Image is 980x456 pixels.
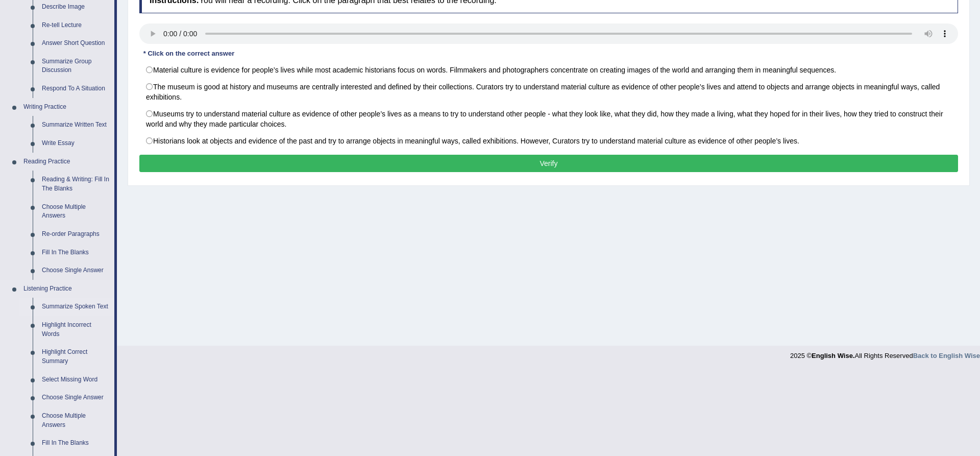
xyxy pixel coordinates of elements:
[790,346,980,361] div: 2025 © All Rights Reserved
[37,298,114,316] a: Summarize Spoken Text
[37,80,114,98] a: Respond To A Situation
[37,34,114,53] a: Answer Short Question
[37,225,114,244] a: Re-order Paragraphs
[37,371,114,389] a: Select Missing Word
[812,352,854,359] strong: English Wise.
[139,105,958,133] label: Museums try to understand material culture as evidence of other people’s lives as a means to try ...
[37,407,114,434] a: Choose Multiple Answers
[139,155,958,172] button: Verify
[913,352,980,359] a: Back to English Wise
[37,434,114,452] a: Fill In The Blanks
[37,343,114,370] a: Highlight Correct Summary
[37,261,114,280] a: Choose Single Answer
[37,116,114,134] a: Summarize Written Text
[37,198,114,225] a: Choose Multiple Answers
[19,153,114,171] a: Reading Practice
[19,280,114,298] a: Listening Practice
[37,134,114,153] a: Write Essay
[37,171,114,198] a: Reading & Writing: Fill In The Blanks
[37,16,114,35] a: Re-tell Lecture
[139,78,958,106] label: The museum is good at history and museums are centrally interested and defined by their collectio...
[139,49,238,59] div: * Click on the correct answer
[139,61,958,79] label: Material culture is evidence for people’s lives while most academic historians focus on words. Fi...
[19,98,114,116] a: Writing Practice
[37,316,114,343] a: Highlight Incorrect Words
[37,53,114,80] a: Summarize Group Discussion
[37,389,114,407] a: Choose Single Answer
[139,132,958,150] label: Historians look at objects and evidence of the past and try to arrange objects in meaningful ways...
[37,244,114,262] a: Fill In The Blanks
